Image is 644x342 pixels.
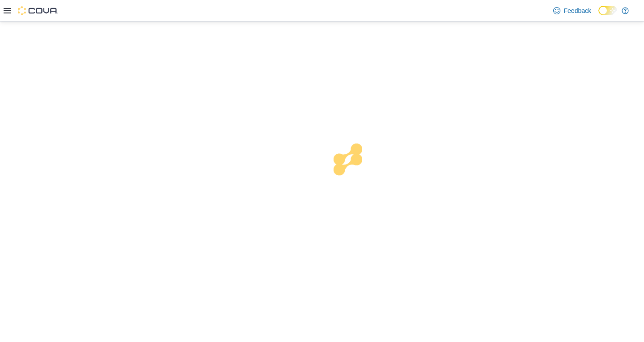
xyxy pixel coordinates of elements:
[564,6,591,15] span: Feedback
[18,6,58,15] img: Cova
[598,6,617,15] input: Dark Mode
[550,2,595,20] a: Feedback
[322,137,389,204] img: cova-loader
